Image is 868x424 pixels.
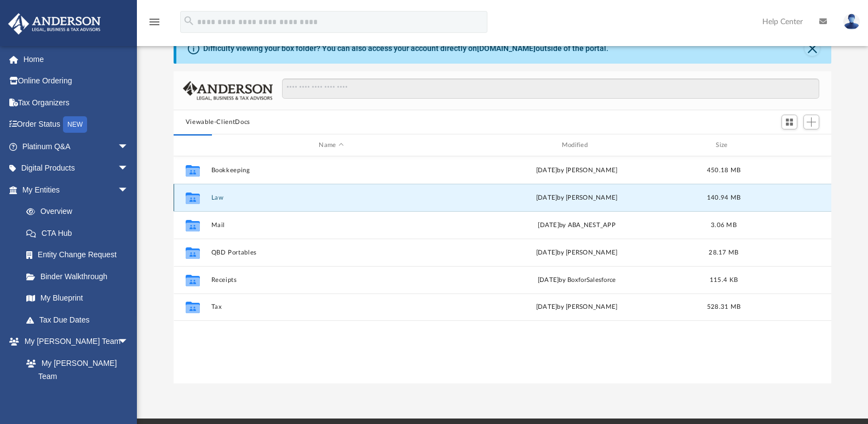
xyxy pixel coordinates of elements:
[8,157,145,179] a: Digital Productsarrow_drop_down
[8,135,145,157] a: Platinum Q&Aarrow_drop_down
[210,140,451,150] div: Name
[15,265,145,287] a: Binder Walkthrough
[15,352,134,387] a: My [PERSON_NAME] Team
[781,115,798,130] button: Switch to Grid View
[711,222,737,228] span: 3.06 MB
[15,287,140,309] a: My Blueprint
[15,222,145,244] a: CTA Hub
[803,115,820,130] button: Add
[8,92,145,114] a: Tax Organizers
[118,331,140,353] span: arrow_drop_down
[5,13,104,35] img: Anderson Advisors Platinum Portal
[843,14,860,30] img: User Pic
[750,140,827,150] div: id
[118,179,140,201] span: arrow_drop_down
[211,222,451,229] button: Mail
[174,156,832,383] div: grid
[8,70,145,92] a: Online Ordering
[707,167,740,173] span: 450.18 MB
[211,249,451,256] button: QBD Portables
[456,221,697,230] div: [DATE] by ABA_NEST_APP
[804,41,820,56] button: Close
[148,15,161,29] i: menu
[8,48,145,70] a: Home
[456,275,697,285] div: [DATE] by BoxforSalesforce
[63,116,87,133] div: NEW
[8,331,140,353] a: My [PERSON_NAME] Teamarrow_drop_down
[211,167,451,174] button: Bookkeeping
[179,140,206,150] div: id
[456,166,697,176] div: [DATE] by [PERSON_NAME]
[118,157,140,180] span: arrow_drop_down
[477,44,536,53] a: [DOMAIN_NAME]
[211,194,451,201] button: Law
[148,21,161,29] a: menu
[707,195,740,201] span: 140.94 MB
[456,140,697,150] div: Modified
[456,193,697,203] div: [DATE] by [PERSON_NAME]
[15,201,145,223] a: Overview
[183,15,195,27] i: search
[710,277,738,283] span: 115.4 KB
[707,304,740,310] span: 528.31 MB
[203,43,608,54] div: Difficulty viewing your box folder? You can also access your account directly on outside of the p...
[8,179,145,201] a: My Entitiesarrow_drop_down
[456,302,697,312] div: [DATE] by [PERSON_NAME]
[8,114,145,136] a: Order StatusNEW
[702,140,745,150] div: Size
[15,244,145,266] a: Entity Change Request
[282,78,819,99] input: Search files and folders
[211,303,451,310] button: Tax
[186,117,250,127] button: Viewable-ClientDocs
[456,248,697,258] div: [DATE] by [PERSON_NAME]
[15,309,145,331] a: Tax Due Dates
[211,276,451,284] button: Receipts
[118,135,140,158] span: arrow_drop_down
[709,250,738,256] span: 28.17 MB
